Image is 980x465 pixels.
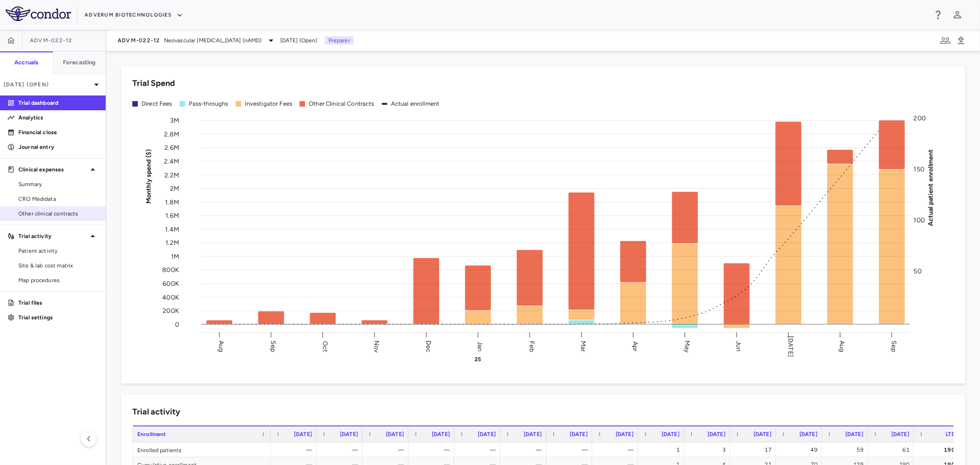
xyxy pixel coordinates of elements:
tspan: 1.4M [165,225,179,233]
p: Preparer [325,36,354,45]
tspan: 1.6M [165,212,179,220]
div: Pass-throughs [189,100,228,108]
div: — [555,442,588,457]
span: [DATE] [478,431,496,437]
tspan: 2.4M [164,157,179,165]
div: — [509,442,542,457]
text: Dec [425,340,432,352]
tspan: 800K [162,266,179,274]
span: [DATE] [708,431,725,437]
p: Trial settings [18,313,98,322]
p: Analytics [18,113,98,122]
tspan: 2.8M [164,130,179,138]
tspan: 2.2M [164,171,179,179]
span: [DATE] [891,431,909,437]
h6: Forecasting [63,58,96,67]
text: Aug [838,340,846,352]
p: Trial dashboard [18,99,98,107]
span: [DATE] [386,431,404,437]
div: 49 [784,442,817,457]
tspan: 2.6M [164,144,179,152]
tspan: 2M [170,185,179,193]
div: — [279,442,312,457]
button: Adverum Biotechnologies [85,8,183,23]
p: Financial close [18,128,98,136]
tspan: 200K [163,307,179,315]
tspan: 3M [170,117,179,125]
tspan: 1M [171,252,179,260]
tspan: 400K [162,293,179,301]
div: — [371,442,404,457]
p: [DATE] (Open) [4,80,91,89]
div: — [325,442,358,457]
span: Enrollment [137,431,166,437]
span: Map procedures [18,276,98,284]
span: Other clinical contracts [18,210,98,218]
span: Patient activity [18,247,98,255]
div: 61 [876,442,909,457]
tspan: 1.2M [165,239,179,247]
text: Oct [321,340,329,352]
text: 25 [475,356,481,363]
tspan: Monthly spend ($) [145,149,153,204]
tspan: Actual patient enrollment [927,149,935,226]
img: logo-full-BYUhSk78.svg [6,6,71,21]
div: 190 [922,442,955,457]
span: [DATE] [662,431,680,437]
tspan: 600K [163,280,179,288]
span: LTD [946,431,955,437]
div: — [463,442,496,457]
div: — [600,442,634,457]
text: Aug [217,340,225,352]
span: [DATE] [845,431,863,437]
text: Apr [631,341,639,351]
tspan: 200 [914,114,926,122]
h6: Accruals [14,58,38,67]
span: [DATE] [616,431,634,437]
span: Site & lab cost matrix [18,261,98,270]
tspan: 0 [175,320,179,328]
tspan: 100 [914,216,925,224]
text: Feb [528,340,536,352]
span: ADVM-022-12 [118,37,160,44]
div: Enrolled patients [133,442,271,457]
span: [DATE] [524,431,542,437]
div: Other Clinical Contracts [309,100,374,108]
span: [DATE] [570,431,588,437]
div: 1 [646,442,680,457]
text: Jan [476,341,484,351]
span: [DATE] [294,431,312,437]
text: Sep [890,340,898,352]
text: May [683,340,691,352]
span: Summary [18,180,98,188]
p: Clinical expenses [18,165,87,174]
div: 59 [830,442,863,457]
p: Trial files [18,299,98,307]
div: Direct Fees [142,100,172,108]
span: CRO Medidata [18,195,98,203]
div: Investigator Fees [245,100,293,108]
div: 17 [738,442,771,457]
tspan: 50 [914,267,922,275]
text: Nov [373,340,380,352]
tspan: 150 [914,165,924,173]
span: Neovascular [MEDICAL_DATA] (nAMD) [164,36,262,45]
span: ADVM-022-12 [30,37,73,44]
text: [DATE] [787,336,794,357]
div: 3 [692,442,725,457]
span: [DATE] [753,431,771,437]
text: Sep [269,340,277,352]
h6: Trial activity [132,406,180,418]
span: [DATE] [799,431,817,437]
div: Actual enrollment [391,100,440,108]
h6: Trial Spend [132,77,175,90]
text: Jun [735,341,742,352]
span: [DATE] [340,431,358,437]
p: Trial activity [18,232,87,240]
div: — [417,442,450,457]
text: Mar [580,340,588,352]
tspan: 1.8M [165,198,179,206]
p: Journal entry [18,143,98,151]
span: [DATE] (Open) [280,36,317,45]
span: [DATE] [432,431,450,437]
